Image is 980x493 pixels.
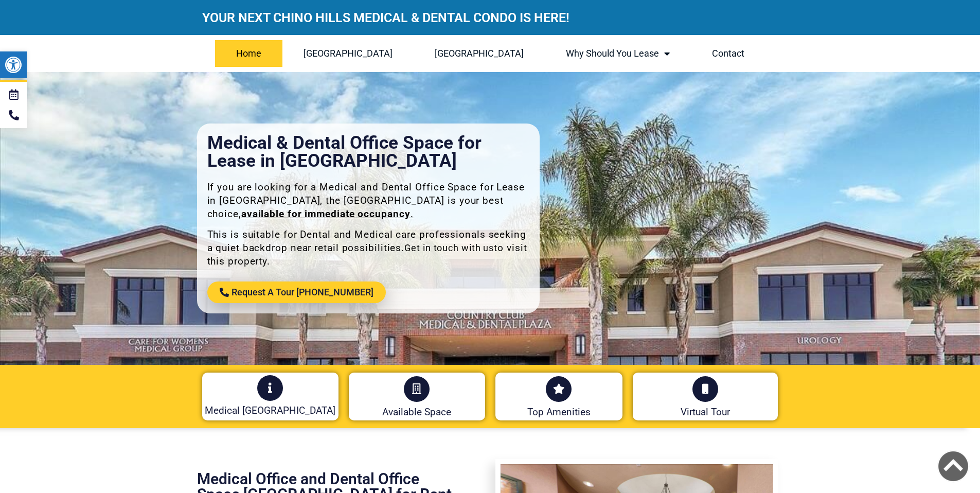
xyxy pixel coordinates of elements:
[231,288,373,297] span: Request A Tour [PHONE_NUMBER]
[202,40,778,67] nav: Menu
[527,406,591,418] a: Top Amenities
[282,40,414,67] a: [GEOGRAPHIC_DATA]
[202,11,624,24] p: YOUR NEXT CHINO HILLS MEDICAL & DENTAL CONDO IS HERE!
[207,228,527,267] span: This is suitable for Dental and Medical care professionals seeking a quiet backdrop near retail p...
[411,208,414,220] span: .
[382,406,451,418] a: Available Space
[207,181,525,220] span: If you are looking for a Medical and Dental Office Space for Lease in [GEOGRAPHIC_DATA], the [GEO...
[404,242,494,253] a: Get in touch with us
[205,404,335,416] a: Medical [GEOGRAPHIC_DATA]
[681,406,730,418] a: Virtual Tour
[241,208,411,220] strong: available for immediate occupancy
[691,40,765,67] a: Contact
[207,281,386,303] a: Request A Tour [PHONE_NUMBER]
[545,40,691,67] a: Why Should You Lease
[414,40,545,67] a: [GEOGRAPHIC_DATA]
[215,40,282,67] a: Home
[207,134,530,170] h1: Medical & Dental Office Space for Lease in [GEOGRAPHIC_DATA]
